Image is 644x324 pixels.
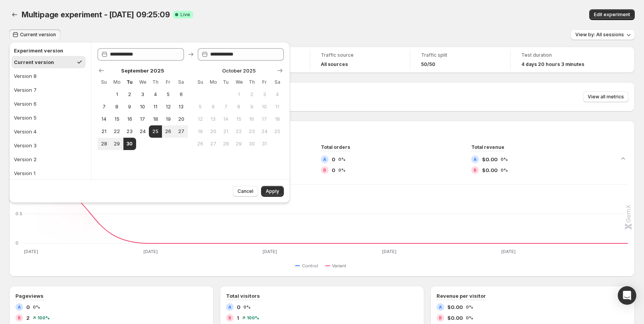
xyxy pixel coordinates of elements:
span: 0% [33,305,40,309]
span: 27 [178,128,184,135]
button: Version 4 [12,125,86,138]
button: Current version [12,56,86,68]
span: 8 [236,104,242,110]
span: 17 [139,116,146,122]
span: 4 days 20 hours 3 minutes [521,61,584,67]
span: 14 [101,116,107,122]
button: Version 5 [12,111,86,124]
th: Saturday [175,76,187,88]
th: Friday [258,76,271,88]
span: Tu [126,79,133,85]
button: Sunday September 28 2025 [98,138,110,150]
span: 30 [248,141,255,147]
h2: B [439,316,442,320]
span: We [236,79,242,85]
button: Version 6 [12,98,86,110]
span: 6 [178,91,184,98]
span: 5 [197,104,204,110]
button: Wednesday October 15 2025 [233,113,245,125]
text: [DATE] [501,249,516,254]
button: Sunday October 26 2025 [194,138,207,150]
span: 0% [466,316,473,320]
th: Monday [110,76,123,88]
th: Thursday [149,76,162,88]
button: Wednesday October 8 2025 [233,101,245,113]
button: Thursday October 30 2025 [245,138,258,150]
button: Start of range Thursday September 25 2025 [149,125,162,138]
button: Version 1 [12,167,86,179]
span: $0.00 [482,155,497,163]
button: Tuesday October 7 2025 [219,101,232,113]
span: 15 [113,116,120,122]
h2: A [228,305,231,309]
button: Tuesday October 28 2025 [219,138,232,150]
span: 9 [248,104,255,110]
button: Wednesday October 22 2025 [233,125,245,138]
h2: Experiment version [14,47,83,54]
span: 25 [152,128,158,135]
button: Saturday October 11 2025 [271,101,284,113]
span: 1 [113,91,120,98]
span: 23 [126,128,133,135]
button: Saturday October 25 2025 [271,125,284,138]
button: Thursday September 11 2025 [149,101,162,113]
button: Friday October 3 2025 [258,88,271,101]
div: Version 3 [14,142,37,149]
button: Saturday September 27 2025 [175,125,187,138]
span: 3 [139,91,146,98]
span: 27 [210,141,216,147]
text: 0 [15,240,19,246]
span: 19 [165,116,172,122]
span: Test duration [521,52,600,58]
span: 100% [37,316,50,320]
span: 8 [113,104,120,110]
span: 17 [261,116,268,122]
span: Mo [113,79,120,85]
th: Wednesday [233,76,245,88]
div: Version 2 [14,155,37,163]
span: Sa [274,79,281,85]
h2: A [439,305,442,309]
h2: B [323,168,326,172]
button: Sunday September 7 2025 [98,101,110,113]
button: Sunday October 12 2025 [194,113,207,125]
th: Sunday [98,76,110,88]
button: Version 7 [12,84,86,96]
button: Wednesday September 24 2025 [136,125,149,138]
span: 0 [237,303,240,311]
span: 100% [247,316,259,320]
span: 14 [223,116,229,122]
span: 24 [261,128,268,135]
button: Friday September 5 2025 [162,88,175,101]
h2: B [18,316,21,320]
span: Traffic split [421,52,499,58]
span: 12 [165,104,172,110]
h3: Revenue per visitor [437,292,486,300]
div: Version 6 [14,100,37,108]
a: Traffic split50/50 [421,51,499,68]
span: 30 [126,141,133,147]
span: 0% [338,157,346,162]
button: Friday October 17 2025 [258,113,271,125]
span: 7 [223,104,229,110]
span: 0% [243,305,251,309]
button: Thursday October 16 2025 [245,113,258,125]
button: End of range Today Tuesday September 30 2025 [123,138,136,150]
button: Thursday October 9 2025 [245,101,258,113]
button: Tuesday September 23 2025 [123,125,136,138]
button: Collapse chart [618,153,629,164]
span: Total orders [321,144,350,150]
button: Wednesday September 17 2025 [136,113,149,125]
span: 11 [152,104,158,110]
button: Monday September 15 2025 [110,113,123,125]
div: Version 8 [14,72,37,80]
span: Multipage experiment - [DATE] 09:25:09 [22,10,170,19]
button: Tuesday September 16 2025 [123,113,136,125]
span: 11 [274,104,281,110]
button: Wednesday October 29 2025 [233,138,245,150]
button: Sunday September 14 2025 [98,113,110,125]
span: 0% [501,168,508,172]
th: Tuesday [123,76,136,88]
span: 31 [261,141,268,147]
button: Show previous month, August 2025 [96,65,107,76]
